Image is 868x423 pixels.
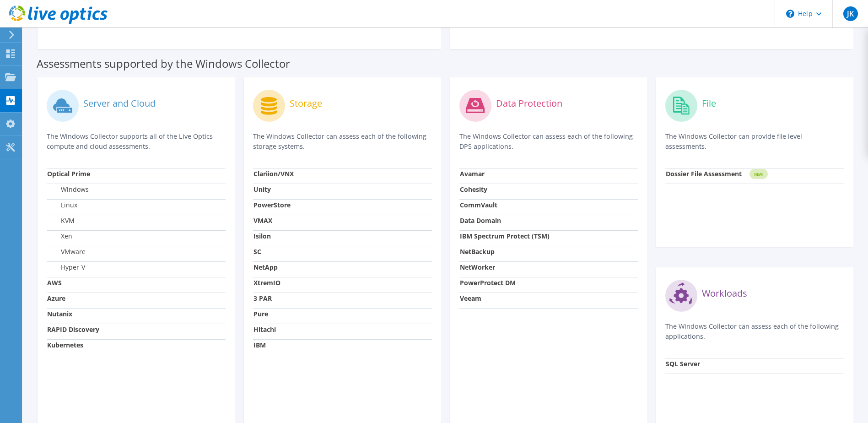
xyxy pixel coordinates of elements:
[83,99,156,108] label: Server and Cloud
[253,201,291,209] strong: PowerStore
[460,294,481,303] strong: Veeam
[253,278,280,287] strong: XtremIO
[253,263,278,271] strong: NetApp
[47,325,99,334] strong: RAPID Discovery
[459,131,638,152] p: The Windows Collector can assess each of the following DPS applications.
[460,247,495,256] strong: NetBackup
[47,131,226,152] p: The Windows Collector supports all of the Live Optics compute and cloud assessments.
[47,263,85,272] label: Hyper-V
[665,131,844,152] p: The Windows Collector can provide file level assessments.
[253,232,271,240] strong: Isilon
[460,263,495,271] strong: NetWorker
[496,99,562,108] label: Data Protection
[47,341,83,349] strong: Kubernetes
[47,185,89,194] label: Windows
[666,169,742,178] strong: Dossier File Assessment
[47,247,86,256] label: VMware
[253,169,294,178] strong: Clariion/VNX
[460,216,501,225] strong: Data Domain
[460,185,487,194] strong: Cohesity
[666,359,700,368] strong: SQL Server
[47,201,77,210] label: Linux
[460,169,485,178] strong: Avamar
[47,216,75,225] label: KVM
[843,6,858,21] span: JK
[253,247,261,256] strong: SC
[460,278,516,287] strong: PowerProtect DM
[253,294,272,303] strong: 3 PAR
[47,232,72,241] label: Xen
[460,232,550,240] strong: IBM Spectrum Protect (TSM)
[460,201,497,209] strong: CommVault
[253,325,276,334] strong: Hitachi
[786,10,794,18] svg: \n
[253,309,268,318] strong: Pure
[702,99,716,108] label: File
[253,341,266,349] strong: IBM
[47,278,62,287] strong: AWS
[37,59,290,68] label: Assessments supported by the Windows Collector
[253,131,432,152] p: The Windows Collector can assess each of the following storage systems.
[702,289,747,298] label: Workloads
[290,99,322,108] label: Storage
[47,309,72,318] strong: Nutanix
[47,294,65,303] strong: Azure
[47,169,90,178] strong: Optical Prime
[253,185,271,194] strong: Unity
[754,172,763,177] tspan: NEW!
[665,321,844,342] p: The Windows Collector can assess each of the following applications.
[253,216,272,225] strong: VMAX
